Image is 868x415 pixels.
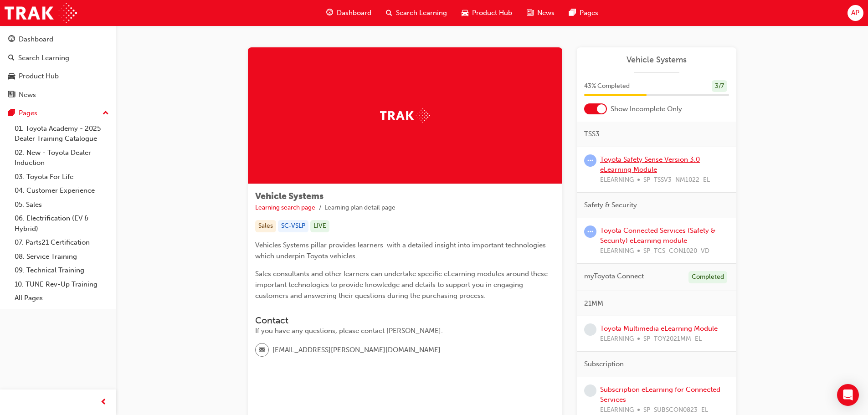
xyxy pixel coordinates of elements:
[584,225,596,238] span: learningRecordVerb_ATTEMPT-icon
[643,175,710,185] span: SP_TSSV3_NM1022_EL
[255,315,555,326] h3: Contact
[847,5,863,21] button: AP
[259,344,265,356] span: email-icon
[584,129,600,139] span: TSS3
[8,109,15,118] span: pages-icon
[600,385,720,404] a: Subscription eLearning for Connected Services
[19,108,37,118] div: Pages
[472,8,512,18] span: Product Hub
[8,72,15,81] span: car-icon
[8,91,15,99] span: news-icon
[580,8,598,18] span: Pages
[4,87,113,103] a: News
[4,50,113,67] a: Search Learning
[326,7,333,19] span: guage-icon
[11,250,113,264] a: 08. Service Training
[712,80,727,92] div: 3 / 7
[18,53,69,63] div: Search Learning
[8,54,15,62] span: search-icon
[11,122,113,146] a: 01. Toyota Academy - 2025 Dealer Training Catalogue
[324,203,395,213] li: Learning plan detail page
[103,108,109,119] span: up-icon
[19,71,59,82] div: Product Hub
[837,384,859,406] div: Open Intercom Messenger
[584,271,644,282] span: myToyota Connect
[380,108,430,123] img: Trak
[600,246,634,256] span: ELEARNING
[11,291,113,305] a: All Pages
[11,198,113,212] a: 05. Sales
[396,8,447,18] span: Search Learning
[584,298,603,309] span: 21MM
[600,226,715,245] a: Toyota Connected Services (Safety & Security) eLearning module
[319,4,379,22] a: guage-iconDashboard
[462,7,468,19] span: car-icon
[19,34,53,45] div: Dashboard
[100,397,107,408] span: prev-icon
[255,220,276,232] div: Sales
[4,105,113,122] button: Pages
[584,200,637,210] span: Safety & Security
[310,220,329,232] div: LIVE
[11,277,113,292] a: 10. TUNE Rev-Up Training
[454,4,519,22] a: car-iconProduct Hub
[11,211,113,236] a: 06. Electrification (EV & Hybrid)
[527,7,534,19] span: news-icon
[4,68,113,85] a: Product Hub
[600,175,634,185] span: ELEARNING
[4,29,113,105] button: DashboardSearch LearningProduct HubNews
[386,7,392,19] span: search-icon
[4,31,113,48] a: Dashboard
[11,263,113,277] a: 09. Technical Training
[11,170,113,184] a: 03. Toyota For Life
[11,146,113,170] a: 02. New - Toyota Dealer Induction
[600,324,718,333] a: Toyota Multimedia eLearning Module
[8,36,15,44] span: guage-icon
[584,81,630,92] span: 43 % Completed
[537,8,555,18] span: News
[584,359,624,369] span: Subscription
[255,204,315,211] a: Learning search page
[562,4,606,22] a: pages-iconPages
[643,246,709,256] span: SP_TCS_CON1020_VD
[611,104,682,114] span: Show Incomplete Only
[19,90,36,100] div: News
[255,241,548,260] span: Vehicles Systems pillar provides learners with a detailed insight into important technologies whi...
[379,4,454,22] a: search-iconSearch Learning
[600,334,634,344] span: ELEARNING
[584,323,596,336] span: learningRecordVerb_NONE-icon
[5,3,77,23] img: Trak
[688,271,727,283] div: Completed
[255,191,324,201] span: Vehicle Systems
[255,270,550,300] span: Sales consultants and other learners can undertake specific eLearning modules around these import...
[11,184,113,198] a: 04. Customer Experience
[11,236,113,250] a: 07. Parts21 Certification
[584,55,729,65] a: Vehicle Systems
[584,384,596,397] span: learningRecordVerb_NONE-icon
[643,334,702,344] span: SP_TOY2021MM_EL
[569,7,576,19] span: pages-icon
[584,154,596,167] span: learningRecordVerb_ATTEMPT-icon
[519,4,562,22] a: news-iconNews
[600,155,700,174] a: Toyota Safety Sense Version 3.0 eLearning Module
[272,345,441,355] span: [EMAIL_ADDRESS][PERSON_NAME][DOMAIN_NAME]
[851,8,859,18] span: AP
[278,220,308,232] div: SC-VSLP
[337,8,371,18] span: Dashboard
[255,326,555,336] div: If you have any questions, please contact [PERSON_NAME].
